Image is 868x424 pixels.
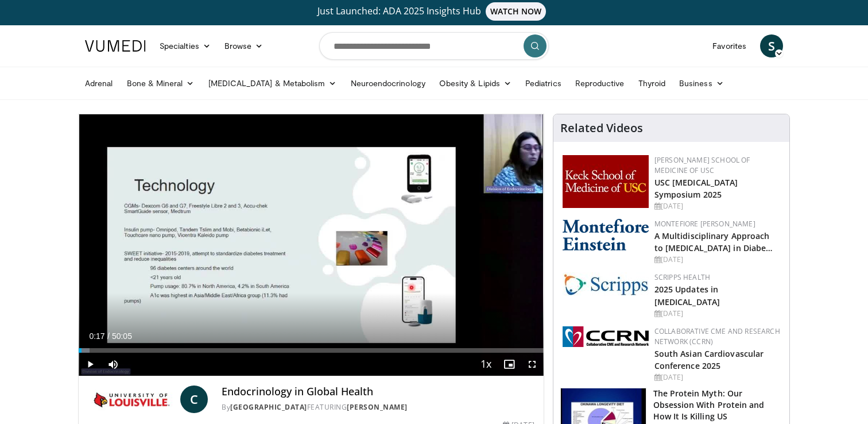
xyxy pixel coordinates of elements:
a: A Multidisciplinary Approach to [MEDICAL_DATA] in Diabe… [654,230,773,253]
span: WATCH NOW [486,2,547,21]
a: Business [672,72,731,95]
a: S [760,34,783,57]
a: Pediatrics [518,72,568,95]
a: Obesity & Lipids [432,72,518,95]
img: b0142b4c-93a1-4b58-8f91-5265c282693c.png.150x105_q85_autocrop_double_scale_upscale_version-0.2.png [563,219,649,250]
span: 50:05 [112,332,132,341]
h4: Endocrinology in Global Health [222,386,534,398]
a: Specialties [153,34,218,57]
a: [PERSON_NAME] School of Medicine of USC [654,155,750,175]
div: [DATE] [654,255,780,265]
a: Favorites [706,34,753,57]
img: a04ee3ba-8487-4636-b0fb-5e8d268f3737.png.150x105_q85_autocrop_double_scale_upscale_version-0.2.png [563,326,649,347]
h4: Related Videos [560,121,643,135]
button: Enable picture-in-picture mode [498,353,521,376]
a: Adrenal [78,72,120,95]
span: / [107,332,110,341]
a: Scripps Health [654,272,710,282]
video-js: Video Player [79,114,544,376]
a: Bone & Mineral [120,72,201,95]
a: 2025 Updates in [MEDICAL_DATA] [654,284,720,307]
a: Just Launched: ADA 2025 Insights HubWATCH NOW [87,2,781,21]
button: Fullscreen [521,353,544,376]
img: 7b941f1f-d101-407a-8bfa-07bd47db01ba.png.150x105_q85_autocrop_double_scale_upscale_version-0.2.jpg [563,155,649,208]
div: Progress Bar [79,348,544,353]
a: Neuroendocrinology [344,72,432,95]
div: [DATE] [654,201,780,211]
img: University of Louisville [88,386,176,413]
a: Collaborative CME and Research Network (CCRN) [654,326,780,346]
a: C [180,386,208,413]
h3: The Protein Myth: Our Obsession With Protein and How It Is Killing US [653,388,782,422]
button: Playback Rate [475,353,498,376]
a: USC [MEDICAL_DATA] Symposium 2025 [654,177,738,200]
a: Browse [218,34,270,57]
div: By FEATURING [222,402,534,413]
a: South Asian Cardiovascular Conference 2025 [654,348,764,371]
img: c9f2b0b7-b02a-4276-a72a-b0cbb4230bc1.jpg.150x105_q85_autocrop_double_scale_upscale_version-0.2.jpg [563,272,649,296]
a: [PERSON_NAME] [347,402,408,412]
img: VuMedi Logo [85,40,146,52]
span: 0:17 [89,332,104,341]
button: Play [79,353,102,376]
div: [DATE] [654,309,780,319]
button: Mute [102,353,125,376]
a: Montefiore [PERSON_NAME] [654,219,755,229]
a: Reproductive [568,72,631,95]
input: Search topics, interventions [319,32,549,60]
a: [MEDICAL_DATA] & Metabolism [201,72,344,95]
div: [DATE] [654,372,780,383]
a: Thyroid [631,72,673,95]
a: [GEOGRAPHIC_DATA] [230,402,307,412]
